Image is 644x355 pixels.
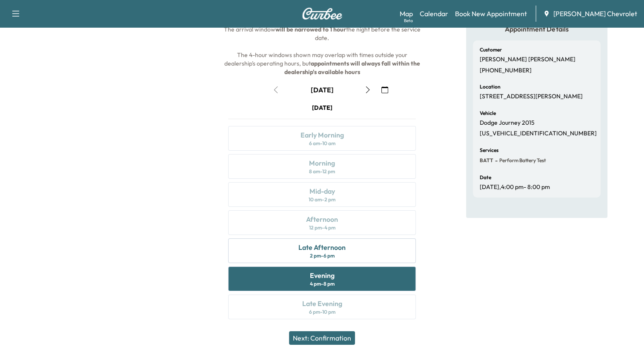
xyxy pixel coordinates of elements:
[480,157,493,164] span: BATT
[498,157,546,164] span: Perform Battery Test
[310,85,333,94] div: [DATE]
[473,24,601,34] h5: Appointment Details
[420,9,448,19] a: Calendar
[455,9,527,19] a: Book New Appointment
[289,331,355,345] button: Next: Confirmation
[298,242,346,252] div: Late Afternoon
[480,183,550,191] p: [DATE] , 4:00 pm - 8:00 pm
[302,8,343,20] img: Curbee Logo
[480,67,532,74] p: [PHONE_NUMBER]
[480,111,496,116] h6: Vehicle
[480,93,583,100] p: [STREET_ADDRESS][PERSON_NAME]
[223,26,421,76] span: The arrival window the night before the service date. The 4-hour windows shown may overlap with t...
[480,119,535,127] p: Dodge Journey 2015
[309,281,334,287] div: 4 pm - 8 pm
[553,9,637,19] span: [PERSON_NAME] Chevrolet
[480,47,502,52] h6: Customer
[309,270,334,281] div: Evening
[275,26,346,33] b: will be narrowed to 1 hour
[404,17,413,24] div: Beta
[309,252,334,259] div: 2 pm - 6 pm
[493,156,498,165] span: -
[284,60,421,76] b: appointments will always fall within the dealership's available hours
[480,130,597,137] p: [US_VEHICLE_IDENTIFICATION_NUMBER]
[312,103,332,112] div: [DATE]
[480,84,501,89] h6: Location
[480,56,575,63] p: [PERSON_NAME] [PERSON_NAME]
[400,9,413,19] a: MapBeta
[480,148,498,153] h6: Services
[480,175,491,180] h6: Date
